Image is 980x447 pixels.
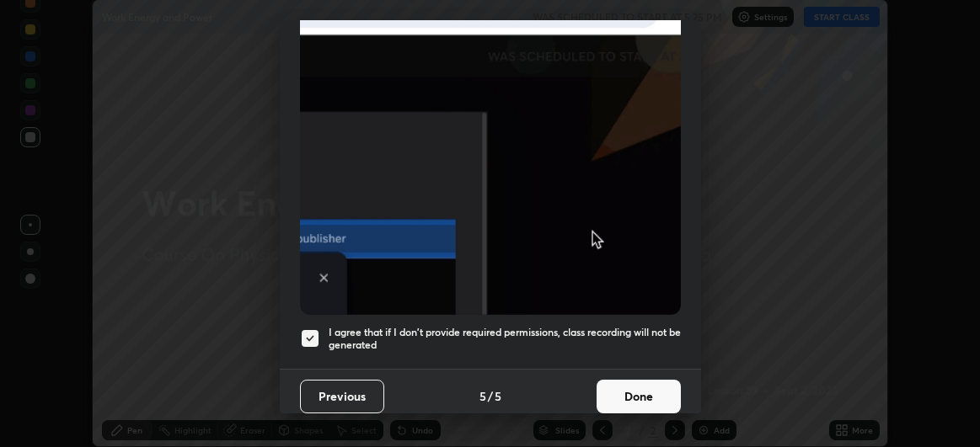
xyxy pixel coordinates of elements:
[329,326,681,352] h5: I agree that if I don't provide required permissions, class recording will not be generated
[597,380,681,413] button: Done
[488,387,493,405] h4: /
[300,380,384,413] button: Previous
[479,387,486,405] h4: 5
[495,387,501,405] h4: 5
